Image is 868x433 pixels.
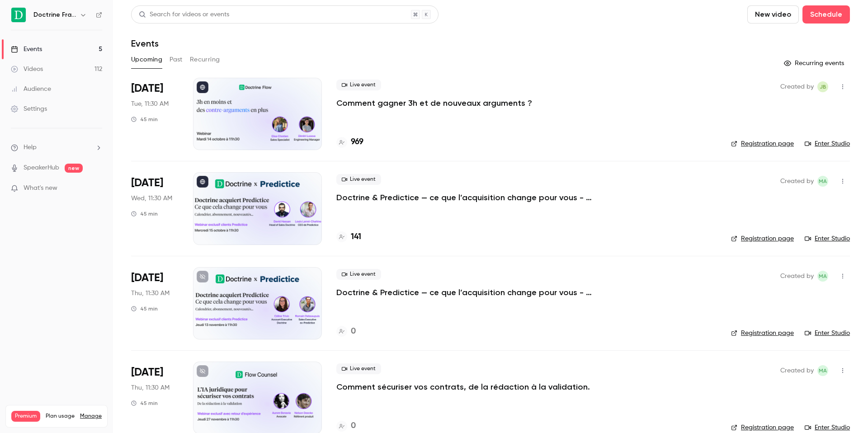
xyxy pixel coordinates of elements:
a: 0 [336,420,356,432]
li: help-dropdown-opener [11,143,102,152]
h6: Doctrine France [33,10,76,19]
a: 0 [336,325,356,338]
span: Marie Agard [817,365,828,376]
span: Plan usage [46,413,75,420]
h4: 0 [351,420,356,432]
span: Live event [336,363,381,374]
span: Created by [780,365,814,376]
a: Enter Studio [805,423,850,432]
span: new [65,164,83,173]
span: MA [819,365,827,376]
span: [DATE] [131,271,163,285]
a: SpeakerHub [24,163,59,173]
span: Live event [336,80,381,90]
div: 45 min [131,116,158,123]
div: Nov 13 Thu, 11:30 AM (Europe/Paris) [131,267,179,339]
a: Registration page [731,139,794,148]
img: Doctrine France [11,8,26,22]
div: Oct 15 Wed, 11:30 AM (Europe/Paris) [131,172,179,245]
div: Oct 14 Tue, 11:30 AM (Europe/Paris) [131,78,179,150]
div: Audience [11,85,51,94]
a: Enter Studio [805,139,850,148]
span: MA [819,271,827,282]
div: 45 min [131,400,158,407]
h1: Events [131,38,159,49]
span: Thu, 11:30 AM [131,289,170,298]
button: Schedule [802,5,850,24]
span: Live event [336,174,381,185]
span: Thu, 11:30 AM [131,383,170,392]
span: What's new [24,184,57,193]
h4: 969 [351,136,363,148]
span: Help [24,143,37,152]
span: Marie Agard [817,271,828,282]
a: 969 [336,136,363,148]
span: Marie Agard [817,176,828,187]
span: MA [819,176,827,187]
div: 45 min [131,210,158,217]
span: Live event [336,269,381,280]
span: Premium [11,411,40,422]
span: Justine Burel [817,81,828,92]
span: [DATE] [131,81,163,96]
button: New video [747,5,799,24]
h4: 0 [351,325,356,338]
iframe: Noticeable Trigger [91,184,102,193]
button: Upcoming [131,52,162,67]
div: Settings [11,104,47,113]
span: Wed, 11:30 AM [131,194,172,203]
div: Videos [11,65,43,74]
span: [DATE] [131,365,163,380]
button: Past [170,52,183,67]
a: Doctrine & Predictice — ce que l’acquisition change pour vous - Session 2 [336,287,608,298]
button: Recurring [190,52,220,67]
span: [DATE] [131,176,163,190]
span: Created by [780,81,814,92]
a: Comment gagner 3h et de nouveaux arguments ? [336,98,532,108]
a: Doctrine & Predictice — ce que l’acquisition change pour vous - Session 1 [336,192,608,203]
button: Recurring events [780,56,850,71]
a: 141 [336,231,361,243]
a: Registration page [731,329,794,338]
div: 45 min [131,305,158,312]
span: JB [820,81,826,92]
a: Comment sécuriser vos contrats, de la rédaction à la validation. [336,381,590,392]
span: Created by [780,271,814,282]
span: Created by [780,176,814,187]
div: Events [11,45,42,54]
a: Registration page [731,234,794,243]
h4: 141 [351,231,361,243]
span: Tue, 11:30 AM [131,99,169,108]
a: Enter Studio [805,234,850,243]
a: Enter Studio [805,329,850,338]
a: Manage [80,413,102,420]
a: Registration page [731,423,794,432]
div: Search for videos or events [139,10,229,19]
